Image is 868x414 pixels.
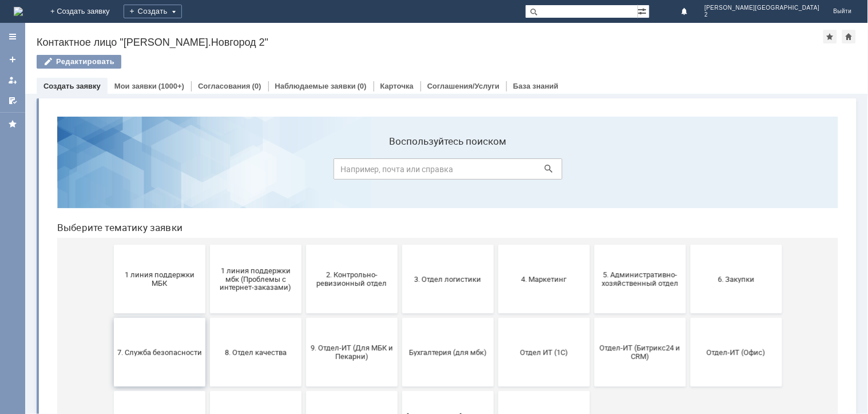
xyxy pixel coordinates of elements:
a: Перейти на домашнюю страницу [14,7,23,16]
span: не актуален [454,313,538,322]
input: Например, почта или справка [286,51,514,72]
button: 5. Административно-хозяйственный отдел [546,137,638,206]
span: 2 [705,11,820,18]
button: 8. Отдел качества [162,210,253,279]
span: [PERSON_NAME]. Услуги ИТ для МБК (оформляет L1) [358,305,442,331]
img: logo [14,7,23,16]
div: (0) [358,82,367,90]
button: Отдел-ИТ (Битрикс24 и CRM) [546,210,638,279]
span: 2. Контрольно-ревизионный отдел [261,163,346,180]
span: 7. Служба безопасности [69,240,154,249]
a: Карточка [381,82,414,90]
span: 3. Отдел логистики [358,167,442,176]
span: Отдел-ИТ (Битрикс24 и CRM) [550,236,635,253]
a: Мои заявки [114,82,157,90]
div: (1000+) [158,82,184,90]
span: Финансовый отдел [69,313,154,322]
button: Бухгалтерия (для мбк) [354,210,446,279]
div: Контактное лицо "[PERSON_NAME].Новгород 2" [37,37,823,48]
a: Мои заявки [3,71,22,89]
a: Согласования [198,82,251,90]
button: Отдел-ИТ (Офис) [643,210,734,279]
button: Франчайзинг [162,284,253,352]
span: 5. Административно-хозяйственный отдел [550,163,635,180]
span: Бухгалтерия (для мбк) [358,240,442,249]
div: (0) [252,82,261,90]
a: Соглашения/Услуги [427,82,500,90]
span: 1 линия поддержки мбк (Проблемы с интернет-заказами) [165,158,250,184]
div: Добавить в избранное [823,30,837,43]
span: Франчайзинг [165,313,250,322]
span: Это соглашение не активно! [261,309,346,327]
span: 9. Отдел-ИТ (Для МБК и Пекарни) [261,236,346,253]
span: Отдел-ИТ (Офис) [646,240,731,249]
label: Воспользуйтесь поиском [286,28,514,39]
button: 1 линия поддержки МБК [66,137,157,206]
span: 1 линия поддержки МБК [69,163,154,180]
button: 4. Маркетинг [450,137,542,206]
button: 3. Отдел логистики [354,137,446,206]
div: Создать [124,5,182,18]
button: 2. Контрольно-ревизионный отдел [258,137,350,206]
span: 6. Закупки [646,167,731,176]
button: 6. Закупки [643,137,734,206]
button: 7. Служба безопасности [66,210,157,279]
span: Отдел ИТ (1С) [454,240,538,249]
a: Создать заявку [43,82,101,90]
button: не актуален [450,284,542,352]
span: Расширенный поиск [638,5,649,16]
button: 9. Отдел-ИТ (Для МБК и Пекарни) [258,210,350,279]
button: Это соглашение не активно! [258,284,350,352]
span: 8. Отдел качества [165,240,250,249]
span: [PERSON_NAME][GEOGRAPHIC_DATA] [705,5,820,11]
button: 1 линия поддержки мбк (Проблемы с интернет-заказами) [162,137,253,206]
button: [PERSON_NAME]. Услуги ИТ для МБК (оформляет L1) [354,284,446,352]
button: Отдел ИТ (1С) [450,210,542,279]
span: 4. Маркетинг [454,167,538,176]
a: База знаний [513,82,558,90]
header: Выберите тематику заявки [9,114,790,126]
button: Финансовый отдел [66,284,157,352]
div: Сделать домашней страницей [842,30,856,43]
a: Наблюдаемые заявки [275,82,356,90]
a: Создать заявку [3,50,22,69]
a: Мои согласования [3,91,22,110]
